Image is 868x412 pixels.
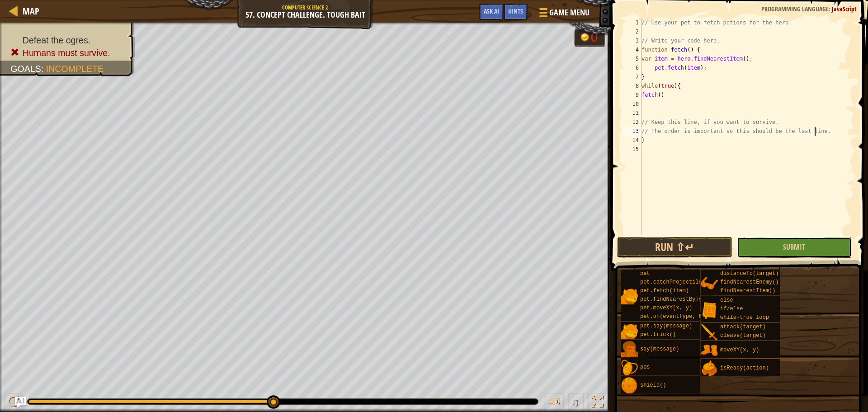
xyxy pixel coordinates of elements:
div: 15 [623,145,642,154]
button: Submit [737,237,852,258]
span: pet.trick() [640,331,676,338]
button: Ctrl + P: Play [5,393,23,412]
span: findNearestItem() [720,288,775,294]
button: Run ⇧↵ [617,237,732,258]
span: Defeat the ogres. [23,35,90,45]
span: attack(target) [720,324,766,330]
img: portrait.png [701,342,718,359]
div: 13 [623,127,642,136]
span: distanceTo(target) [720,270,779,277]
img: portrait.png [701,302,718,319]
img: portrait.png [621,323,638,340]
button: ♫ [568,393,584,412]
span: : [829,5,832,13]
img: portrait.png [701,360,718,377]
button: Ask AI [479,4,504,20]
span: Submit [783,242,805,252]
span: pet.catchProjectile(arrow) [640,279,725,285]
li: Humans must survive. [10,47,126,59]
span: JavaScript [832,5,857,13]
span: pet [640,270,650,277]
div: 7 [623,72,642,81]
div: 4 [623,45,642,54]
span: pet.moveXY(x, y) [640,305,692,311]
li: Defeat the ogres. [10,34,126,47]
div: 14 [623,136,642,145]
div: 11 [623,109,642,118]
span: moveXY(x, y) [720,347,759,353]
img: portrait.png [621,288,638,305]
span: pet.on(eventType, handler) [640,313,725,320]
button: Toggle fullscreen [588,393,606,412]
img: portrait.png [701,275,718,292]
span: findNearestEnemy() [720,279,779,285]
span: Ask AI [484,7,499,15]
div: 2 [623,27,642,36]
a: Map [18,5,39,17]
div: 9 [623,90,642,99]
img: portrait.png [621,341,638,358]
span: Hints [508,7,523,15]
span: else [720,297,733,303]
img: portrait.png [621,359,638,376]
button: Adjust volume [546,393,564,412]
span: Programming language [761,5,829,13]
span: : [41,64,46,74]
span: shield() [640,382,666,388]
button: Game Menu [532,4,595,25]
div: 12 [623,118,642,127]
span: cleave(target) [720,332,766,339]
span: pos [640,364,650,370]
span: pet.findNearestByType(type) [640,296,728,303]
span: Incomplete [46,64,104,74]
span: pet.say(message) [640,323,692,329]
span: say(message) [640,346,679,352]
div: 3 [623,36,642,45]
div: 1 [623,18,642,27]
span: pet.fetch(item) [640,288,689,294]
div: 8 [623,81,642,90]
span: if/else [720,306,743,312]
span: ♫ [570,395,579,408]
div: Team 'humans' has 0 gold. [574,28,605,47]
span: isReady(action) [720,365,769,371]
span: Goals [10,64,41,74]
div: 6 [623,63,642,72]
img: portrait.png [621,377,638,394]
span: Humans must survive. [23,48,110,58]
span: while-true loop [720,314,769,321]
div: 0 [591,32,600,44]
div: 5 [623,54,642,63]
img: portrait.png [701,324,718,341]
button: Ask AI [15,397,26,407]
div: 10 [623,99,642,109]
span: Map [23,5,39,17]
span: Game Menu [549,7,590,19]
